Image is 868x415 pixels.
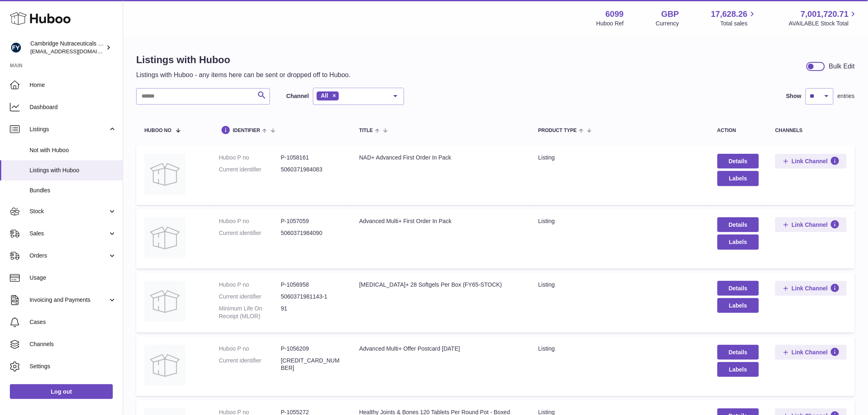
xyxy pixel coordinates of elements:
[538,154,701,162] div: listing
[281,345,343,353] dd: P-1056209
[717,128,759,133] div: action
[838,92,855,100] span: entries
[656,20,679,27] div: Currency
[30,340,116,348] span: Channels
[281,166,343,173] dd: 5060371984083
[30,252,108,260] span: Orders
[538,281,701,289] div: listing
[281,357,343,372] dd: [CREDIT_CARD_NUMBER]
[30,40,104,55] div: Cambridge Nutraceuticals Ltd
[792,157,828,165] span: Link Channel
[538,217,701,225] div: listing
[596,20,624,27] div: Huboo Ref
[538,345,701,353] div: listing
[717,362,759,377] button: Labels
[661,9,679,20] strong: GBP
[789,20,858,27] span: AVAILABLE Stock Total
[144,281,185,322] img: Vitamin D+ 28 Softgels Per Box (FY65-STOCK)
[789,9,858,27] a: 7,001,720.71 AVAILABLE Stock Total
[605,9,624,20] strong: 6099
[144,345,185,386] img: Advanced Multi+ Offer Postcard September 2025
[717,298,759,313] button: Labels
[144,217,185,258] img: Advanced Multi+ First Order In Pack
[30,187,116,194] span: Bundles
[281,305,343,320] dd: 91
[717,235,759,249] button: Labels
[281,229,343,237] dd: 5060371984090
[792,221,828,228] span: Link Channel
[775,281,847,296] button: Link Channel
[801,9,849,20] span: 7,001,720.71
[219,281,281,289] dt: Huboo P no
[717,154,759,169] a: Details
[219,166,281,173] dt: Current identifier
[321,92,328,99] span: All
[720,20,757,27] span: Total sales
[144,128,171,133] span: Huboo no
[30,318,116,326] span: Cases
[829,62,855,71] div: Bulk Edit
[717,281,759,296] a: Details
[219,357,281,372] dt: Current identifier
[792,285,828,292] span: Link Channel
[775,345,847,360] button: Link Channel
[775,217,847,232] button: Link Channel
[281,293,343,301] dd: 5060371981143-1
[717,217,759,232] a: Details
[30,48,121,55] span: [EMAIL_ADDRESS][DOMAIN_NAME]
[30,207,108,215] span: Stock
[717,171,759,186] button: Labels
[359,345,522,353] div: Advanced Multi+ Offer Postcard [DATE]
[10,41,22,54] img: internalAdmin-6099@internal.huboo.com
[30,166,116,174] span: Listings with Huboo
[775,154,847,169] button: Link Channel
[30,81,116,89] span: Home
[219,305,281,320] dt: Minimum Life On Receipt (MLOR)
[219,229,281,237] dt: Current identifier
[30,146,116,154] span: Not with Huboo
[359,128,373,133] span: title
[233,128,260,133] span: identifier
[359,154,522,162] div: NAD+ Advanced First Order In Pack
[359,217,522,225] div: Advanced Multi+ First Order In Pack
[281,154,343,162] dd: P-1058161
[10,384,113,399] a: Log out
[281,217,343,225] dd: P-1057059
[30,363,116,370] span: Settings
[711,9,757,27] a: 17,628.26 Total sales
[219,293,281,301] dt: Current identifier
[281,281,343,289] dd: P-1056958
[792,349,828,356] span: Link Channel
[136,53,351,66] h1: Listings with Huboo
[786,92,802,100] label: Show
[717,345,759,360] a: Details
[136,71,351,80] p: Listings with Huboo - any items here can be sent or dropped off to Huboo.
[144,154,185,195] img: NAD+ Advanced First Order In Pack
[30,274,116,282] span: Usage
[30,125,108,133] span: Listings
[775,128,847,133] div: channels
[219,345,281,353] dt: Huboo P no
[30,296,108,304] span: Invoicing and Payments
[30,103,116,111] span: Dashboard
[359,281,522,289] div: [MEDICAL_DATA]+ 28 Softgels Per Box (FY65-STOCK)
[711,9,747,20] span: 17,628.26
[30,230,108,237] span: Sales
[538,128,577,133] span: Product Type
[219,154,281,162] dt: Huboo P no
[286,92,309,100] label: Channel
[219,217,281,225] dt: Huboo P no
